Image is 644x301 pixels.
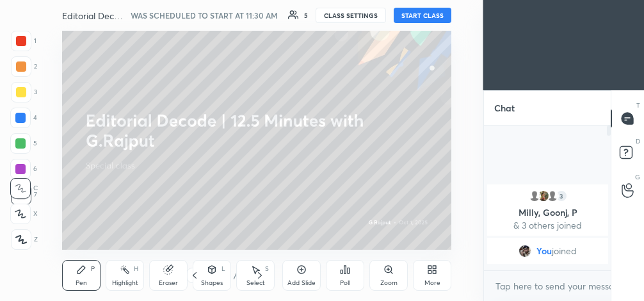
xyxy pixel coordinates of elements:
[10,133,37,154] div: 5
[131,10,278,21] h5: WAS SCHEDULED TO START AT 11:30 AM
[233,272,237,279] div: /
[527,190,540,202] img: default.png
[134,266,138,272] div: H
[545,190,558,202] img: default.png
[91,266,95,272] div: P
[112,280,138,286] div: Highlight
[11,229,38,250] div: Z
[484,91,525,125] p: Chat
[536,190,549,202] img: 30f0fffc43754bef959fd30fbeb4aa54.jpg
[484,182,611,266] div: grid
[424,280,440,286] div: More
[552,246,577,256] span: joined
[519,245,531,257] img: 4d6be83f570242e9b3f3d3ea02a997cb.jpg
[340,280,350,286] div: Poll
[10,178,38,199] div: C
[554,190,567,202] div: 3
[495,207,600,218] p: Milly, Goonj, P
[304,12,308,19] div: 5
[159,280,178,286] div: Eraser
[635,172,640,182] p: G
[201,280,223,286] div: Shapes
[76,280,87,286] div: Pen
[10,108,37,128] div: 4
[394,8,451,23] button: START CLASS
[11,56,37,77] div: 2
[316,8,386,23] button: CLASS SETTINGS
[536,246,552,256] span: You
[62,10,125,22] h4: Editorial Decode | 12.5 Minutes with [PERSON_NAME]
[380,280,398,286] div: Zoom
[287,280,316,286] div: Add Slide
[11,82,37,102] div: 3
[221,266,225,272] div: L
[636,101,640,110] p: T
[246,280,265,286] div: Select
[11,31,36,51] div: 1
[265,266,269,272] div: S
[10,204,38,224] div: X
[10,159,37,179] div: 6
[495,220,600,231] p: & 3 others joined
[636,136,640,146] p: D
